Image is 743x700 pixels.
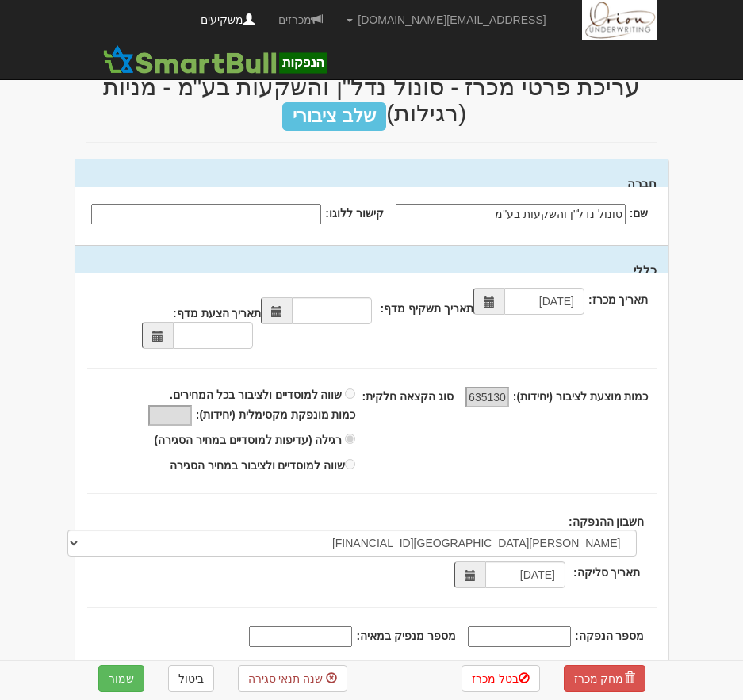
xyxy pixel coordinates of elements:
[98,44,331,75] img: SmartBull Logo
[356,628,455,644] label: מספר מנפיק במאיה:
[634,262,657,278] label: כללי
[155,434,343,446] span: רגילה (עדיפות למוסדיים במחיר הסגירה)
[345,434,355,444] input: רגילה (עדיפות למוסדיים במחיר הסגירה)
[362,388,453,404] label: סוג הקצאה חלקית:
[196,407,356,423] label: כמות מונפקת מקסימלית (יחידות):
[282,102,386,131] span: שלב ציבורי
[380,300,473,316] label: תאריך תשקיף מדף:
[588,292,649,308] label: תאריך מכרז:
[86,74,657,126] h2: עריכת פרטי מכרז - סונול נדל"ן והשקעות בע"מ - מניות (רגילות)
[630,205,649,221] label: שם:
[345,388,355,399] input: שווה למוסדיים ולציבור בכל המחירים. כמות מונפקת מקסימלית (יחידות):
[564,665,645,692] a: מחק מכרז
[573,564,641,580] label: תאריך סליקה:
[569,514,645,530] label: חשבון ההנפקה:
[513,388,649,404] label: כמות מוצעת לציבור (יחידות):
[170,388,342,401] span: שווה למוסדיים ולציבור בכל המחירים.
[238,665,348,692] a: שנה תנאי סגירה
[462,665,540,692] a: בטל מכרז
[345,459,355,469] input: שווה למוסדיים ולציבור במחיר הסגירה
[173,305,261,321] label: תאריך הצעת מדף:
[248,672,324,685] span: שנה תנאי סגירה
[148,405,192,426] input: שווה למוסדיים ולציבור בכל המחירים. כמות מונפקת מקסימלית (יחידות):
[325,205,384,221] label: קישור ללוגו:
[170,459,346,472] span: שווה למוסדיים ולציבור במחיר הסגירה
[575,628,645,644] label: מספר הנפקה:
[98,665,144,692] button: שמור
[168,665,214,692] a: ביטול
[627,175,657,192] label: חברה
